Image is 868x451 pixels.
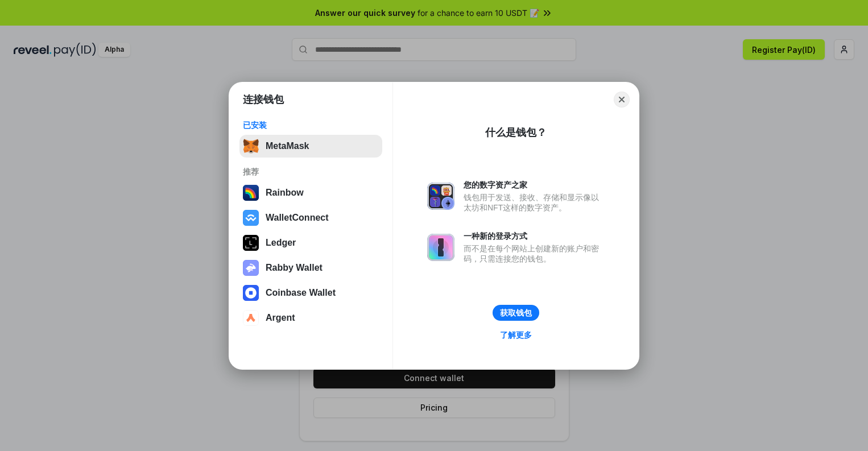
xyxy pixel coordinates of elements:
button: Argent [239,307,382,329]
img: svg+xml,%3Csvg%20xmlns%3D%22http%3A%2F%2Fwww.w3.org%2F2000%2Fsvg%22%20width%3D%2228%22%20height%3... [243,235,259,251]
div: 获取钱包 [500,308,532,318]
div: 一种新的登录方式 [464,231,605,241]
div: Ledger [266,238,296,248]
a: 了解更多 [493,328,539,342]
img: svg+xml,%3Csvg%20width%3D%22120%22%20height%3D%22120%22%20viewBox%3D%220%200%20120%20120%22%20fil... [243,185,259,201]
h1: 连接钱包 [243,93,284,106]
div: 了解更多 [500,330,532,340]
button: 获取钱包 [493,305,539,321]
div: 您的数字资产之家 [464,180,605,190]
button: Coinbase Wallet [239,282,382,304]
div: Argent [266,313,295,323]
button: Rabby Wallet [239,256,382,279]
div: 推荐 [243,167,379,177]
button: Ledger [239,231,382,254]
div: WalletConnect [266,213,329,223]
div: Rainbow [266,188,304,198]
img: svg+xml,%3Csvg%20fill%3D%22none%22%20height%3D%2233%22%20viewBox%3D%220%200%2035%2033%22%20width%... [243,138,259,154]
div: Coinbase Wallet [266,288,336,298]
img: svg+xml,%3Csvg%20xmlns%3D%22http%3A%2F%2Fwww.w3.org%2F2000%2Fsvg%22%20fill%3D%22none%22%20viewBox... [427,183,454,210]
div: 已安装 [243,120,379,130]
button: Close [614,92,630,107]
img: svg+xml,%3Csvg%20width%3D%2228%22%20height%3D%2228%22%20viewBox%3D%220%200%2028%2028%22%20fill%3D... [243,210,259,226]
div: 什么是钱包？ [485,126,547,139]
img: svg+xml,%3Csvg%20width%3D%2228%22%20height%3D%2228%22%20viewBox%3D%220%200%2028%2028%22%20fill%3D... [243,285,259,301]
img: svg+xml,%3Csvg%20width%3D%2228%22%20height%3D%2228%22%20viewBox%3D%220%200%2028%2028%22%20fill%3D... [243,310,259,326]
div: MetaMask [266,141,309,151]
img: svg+xml,%3Csvg%20xmlns%3D%22http%3A%2F%2Fwww.w3.org%2F2000%2Fsvg%22%20fill%3D%22none%22%20viewBox... [243,260,259,276]
img: svg+xml,%3Csvg%20xmlns%3D%22http%3A%2F%2Fwww.w3.org%2F2000%2Fsvg%22%20fill%3D%22none%22%20viewBox... [427,234,454,261]
button: Rainbow [239,181,382,204]
div: 而不是在每个网站上创建新的账户和密码，只需连接您的钱包。 [464,243,605,264]
div: Rabby Wallet [266,263,323,273]
button: WalletConnect [239,206,382,229]
div: 钱包用于发送、接收、存储和显示像以太坊和NFT这样的数字资产。 [464,192,605,213]
button: MetaMask [239,135,382,158]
